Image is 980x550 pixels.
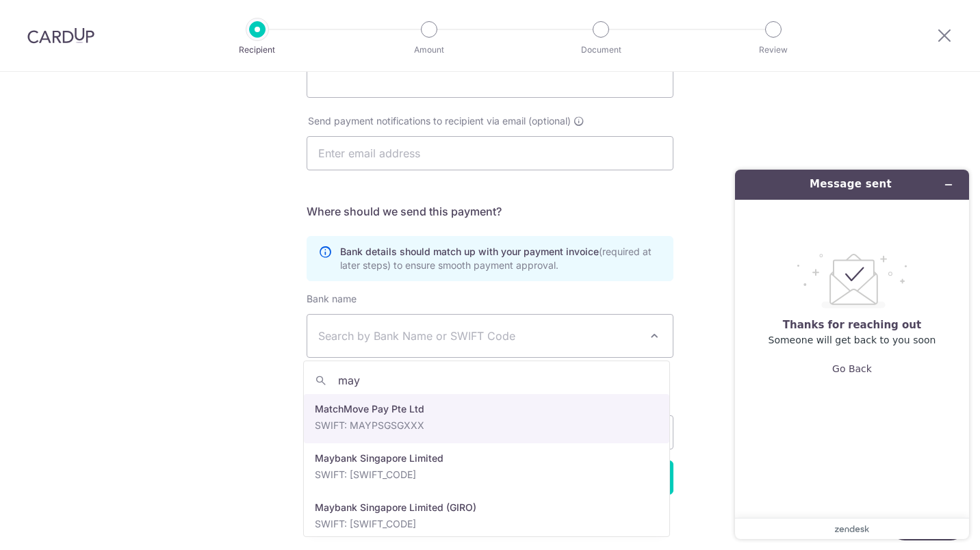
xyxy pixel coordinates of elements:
span: Send payment notifications to recipient via email (optional) [308,114,571,128]
p: SWIFT: [SWIFT_CODE] [315,468,658,482]
p: Amount [378,43,480,57]
span: Search by Bank Name or SWIFT Code [318,328,640,344]
p: MatchMove Pay Pte Ltd [315,402,658,416]
h5: Where should we send this payment? [307,203,673,220]
p: Maybank Singapore Limited [315,451,658,465]
input: Enter email address [307,136,673,170]
span: Help [31,10,59,22]
p: SWIFT: [SWIFT_CODE] [315,517,658,531]
label: Bank name [307,292,357,306]
p: Recipient [207,43,308,57]
iframe: Find more information here [724,159,980,550]
p: Document [550,43,652,57]
p: SWIFT: MAYPSGSGXXX [315,419,658,432]
img: CardUp [27,27,94,44]
p: Bank details should match up with your payment invoice [340,245,662,272]
p: Review [723,43,824,57]
p: Maybank Singapore Limited (GIRO) [315,501,658,514]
